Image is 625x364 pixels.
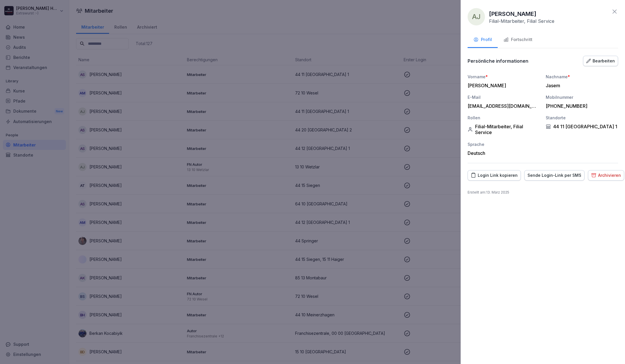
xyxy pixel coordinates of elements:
button: Archivieren [588,170,624,181]
p: Persönliche informationen [468,58,528,64]
p: Erstellt am : 13. März 2025 [468,190,618,195]
p: [PERSON_NAME] [489,10,536,18]
p: Filial-Mitarbeiter, Filial Service [489,18,554,24]
button: Fortschritt [498,32,538,48]
button: Sende Login-Link per SMS [524,170,584,181]
div: Login Link kopieren [471,172,518,179]
div: Standorte [546,115,618,121]
div: 44 11 [GEOGRAPHIC_DATA] 1 [546,124,618,129]
div: Jasem [546,83,615,88]
div: Rollen [468,115,540,121]
div: Archivieren [591,172,621,179]
div: Filial-Mitarbeiter, Filial Service [468,124,540,135]
div: Sende Login-Link per SMS [527,172,581,179]
div: Sprache [468,141,540,147]
div: Vorname [468,74,540,80]
div: Profil [473,36,492,43]
div: Mobilnummer [546,94,618,100]
div: E-Mail [468,94,540,100]
div: Bearbeiten [586,58,615,64]
div: Fortschritt [503,36,532,43]
button: Profil [468,32,498,48]
button: Bearbeiten [583,56,618,66]
button: Login Link kopieren [468,170,521,181]
div: [EMAIL_ADDRESS][DOMAIN_NAME] [468,103,537,109]
div: [PHONE_NUMBER] [546,103,615,109]
div: [PERSON_NAME] [468,83,537,88]
div: AJ [468,8,485,25]
div: Deutsch [468,150,540,156]
div: Nachname [546,74,618,80]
